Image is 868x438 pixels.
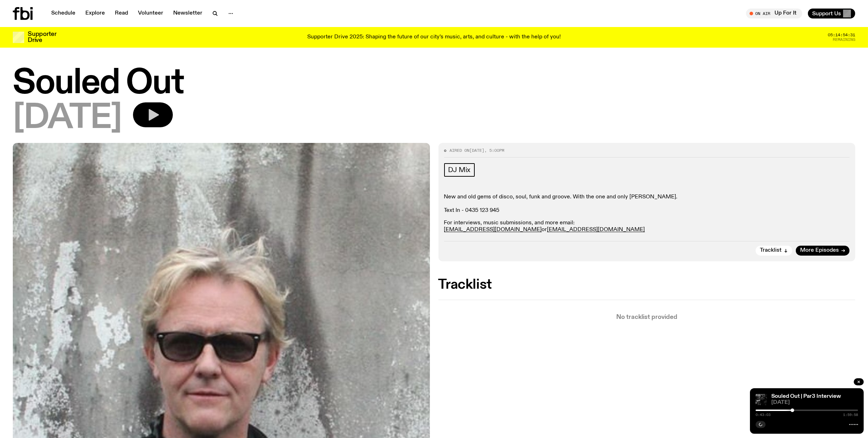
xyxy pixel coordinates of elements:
[771,394,841,399] a: Souled Out | Par3 Interview
[307,34,561,41] p: Supporter Drive 2025: Shaping the future of our city’s music, arts, and culture - with the help o...
[760,248,782,253] span: Tracklist
[111,9,132,18] a: Read
[448,166,471,174] span: DJ Mix
[47,9,80,18] a: Schedule
[134,9,167,18] a: Volunteer
[547,227,645,233] a: [EMAIL_ADDRESS][DOMAIN_NAME]
[450,148,470,153] span: Aired on
[771,400,858,405] span: [DATE]
[13,102,122,134] span: [DATE]
[843,413,858,417] span: 1:59:58
[812,10,841,17] span: Support Us
[470,148,485,153] span: [DATE]
[756,246,792,256] button: Tracklist
[485,148,505,153] span: , 5:00pm
[438,278,856,291] h2: Tracklist
[444,220,850,233] p: For interviews, music submissions, and more email: or
[828,33,855,37] span: 05:14:54:31
[444,227,542,233] a: [EMAIL_ADDRESS][DOMAIN_NAME]
[28,31,56,43] h3: Supporter Drive
[833,38,855,42] span: Remaining
[808,9,855,18] button: Support Us
[756,413,771,417] span: 0:43:03
[746,9,802,18] button: On AirUp For It
[444,163,475,177] a: DJ Mix
[169,9,207,18] a: Newsletter
[444,194,850,214] p: New and old gems of disco, soul, funk and groove. With the one and only [PERSON_NAME]. Text In - ...
[438,314,856,320] p: No tracklist provided
[13,68,855,100] h1: Souled Out
[81,9,109,18] a: Explore
[800,248,839,253] span: More Episodes
[796,246,850,256] a: More Episodes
